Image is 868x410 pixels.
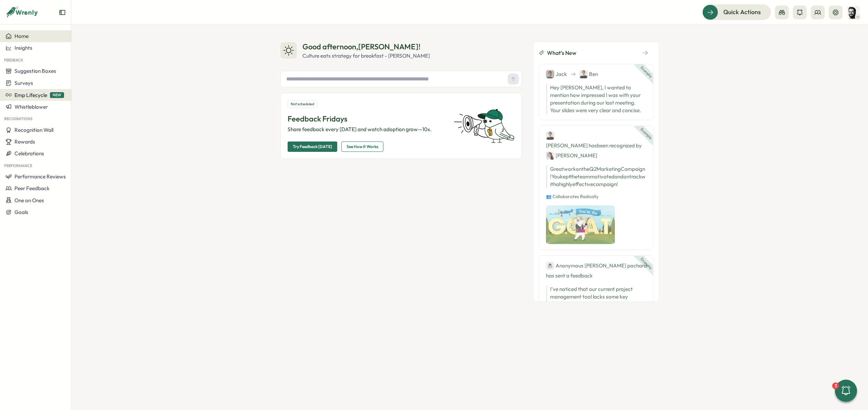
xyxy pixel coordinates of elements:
[14,80,33,86] span: Surveys
[302,41,430,52] div: Good afternoon , [PERSON_NAME] !
[14,138,35,145] span: Rewards
[579,70,588,78] img: Ben
[546,205,615,244] img: Recognition Image
[546,131,646,160] div: [PERSON_NAME] has been recognized by
[546,261,647,270] div: Anonymous [PERSON_NAME] pochard
[14,68,56,74] span: Suggestion Boxes
[288,126,445,133] p: Share feedback every [DATE] and watch adoption grow—10x.
[546,151,597,160] div: [PERSON_NAME]
[702,4,771,20] button: Quick Actions
[14,173,66,180] span: Performance Reviews
[723,8,761,17] span: Quick Actions
[550,285,646,316] p: I've noticed that our current project management tool lacks some key features that could make col...
[341,141,383,152] button: See How It Works
[847,6,860,19] img: Nelson
[14,33,29,39] span: Home
[288,100,317,108] div: Not scheduled
[546,131,554,140] img: Ben
[14,104,48,110] span: Whistleblower
[546,261,646,280] div: has sent a feedback
[293,142,332,152] span: Try Feedback [DATE]
[347,142,378,152] span: See How It Works
[546,165,646,188] p: Great work on the Q2 Marketing Campaign! You kept the team motivated and on track with a highly e...
[50,92,64,98] span: NEW
[302,52,430,60] div: Culture eats strategy for breakfast - [PERSON_NAME]
[546,84,646,114] p: Hey [PERSON_NAME], I wanted to mention how impressed I was with your presentation during our last...
[14,92,47,98] span: Emp Lifecycle
[579,70,598,78] div: Ben
[288,114,445,124] p: Feedback Fridays
[546,70,567,78] div: Jack
[288,141,337,152] button: Try Feedback [DATE]
[14,185,50,192] span: Peer Feedback
[14,197,44,204] span: One on Ones
[14,45,32,51] span: Insights
[59,9,66,16] button: Expand sidebar
[832,382,839,389] div: 3
[546,70,554,78] img: Jack
[14,150,44,157] span: Celebrations
[14,209,28,215] span: Goals
[546,194,646,200] p: 👥 Collaborates Radically
[835,380,857,402] button: 3
[547,49,576,57] span: What's New
[14,127,53,133] span: Recognition Wall
[546,152,554,160] img: Jane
